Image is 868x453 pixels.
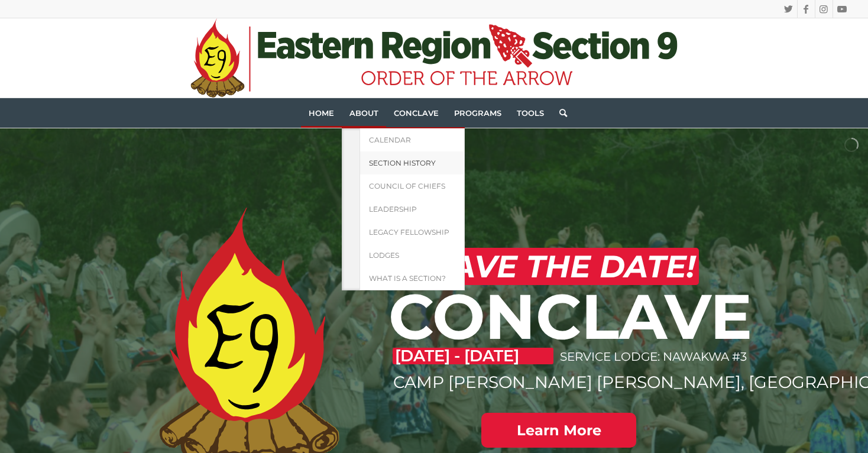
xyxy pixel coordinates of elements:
[394,108,439,118] span: Conclave
[359,128,465,151] a: Calendar
[301,98,342,128] a: Home
[369,205,417,213] span: Leadership
[552,98,567,128] a: Search
[369,158,436,167] span: Section History
[393,371,753,394] p: CAMP [PERSON_NAME] [PERSON_NAME], [GEOGRAPHIC_DATA]
[359,174,465,198] a: Council of Chiefs
[517,108,544,118] span: Tools
[369,135,411,144] span: Calendar
[369,251,399,260] span: Lodges
[386,98,446,128] a: Conclave
[560,343,750,371] p: SERVICE LODGE: NAWAKWA #3
[388,283,753,350] h1: CONCLAVE
[342,98,386,128] a: About
[349,108,378,118] span: About
[309,108,334,118] span: Home
[369,228,449,237] span: Legacy Fellowship
[369,274,446,283] span: What is a Section?
[509,98,552,128] a: Tools
[393,348,553,364] p: [DATE] - [DATE]
[369,182,445,190] span: Council of Chiefs
[359,221,465,244] a: Legacy Fellowship
[359,244,465,267] a: Lodges
[359,267,465,290] a: What is a Section?
[429,248,699,285] h2: SAVE THE DATE!
[454,108,501,118] span: Programs
[446,98,509,128] a: Programs
[359,151,465,174] a: Section History
[359,198,465,221] a: Leadership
